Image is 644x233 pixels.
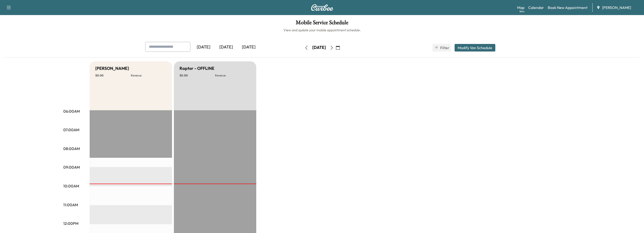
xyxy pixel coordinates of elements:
[215,42,237,53] div: [DATE]
[5,20,639,28] h1: Mobile Service Schedule
[192,42,215,53] div: [DATE]
[180,74,215,77] p: $ 0.00
[63,146,80,151] p: 08:00AM
[63,202,78,208] p: 11:00AM
[455,44,495,51] button: Modify Van Schedule
[5,28,639,32] h6: View and update your mobile appointment schedule.
[548,5,588,10] a: Book New Appointment
[63,108,80,114] p: 06:00AM
[517,5,524,10] a: MapBeta
[432,44,451,51] button: Filter
[63,183,79,189] p: 10:00AM
[237,42,260,53] div: [DATE]
[440,45,449,51] span: Filter
[312,45,326,51] div: [DATE]
[63,127,79,133] p: 07:00AM
[95,74,131,77] p: $ 0.00
[63,164,80,170] p: 09:00AM
[63,221,78,226] p: 12:00PM
[602,5,631,10] span: [PERSON_NAME]
[520,10,524,13] div: Beta
[95,65,129,72] h5: [PERSON_NAME]
[180,65,214,72] h5: Raptor - OFFLINE
[215,74,251,77] p: Revenue
[311,4,333,11] img: Curbee Logo
[131,74,166,77] p: Revenue
[528,5,544,10] a: Calendar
